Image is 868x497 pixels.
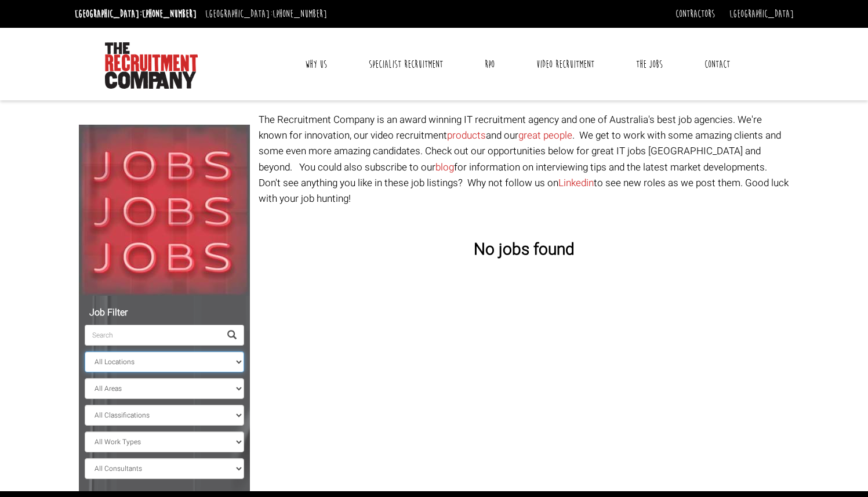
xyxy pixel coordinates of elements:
h3: No jobs found [259,241,789,259]
a: Contractors [675,8,715,20]
input: Search [85,325,220,346]
a: Linkedin [558,176,594,190]
a: Why Us [296,50,336,79]
a: [PHONE_NUMBER] [142,8,197,20]
p: The Recruitment Company is an award winning IT recruitment agency and one of Australia's best job... [259,112,789,206]
a: Specialist Recruitment [360,50,452,79]
a: RPO [476,50,503,79]
a: The Jobs [627,50,671,79]
a: Video Recruitment [528,50,603,79]
li: [GEOGRAPHIC_DATA]: [72,5,199,23]
h5: Job Filter [85,308,244,318]
img: The Recruitment Company [105,42,198,89]
a: great people [518,128,572,143]
a: blog [435,160,454,175]
li: [GEOGRAPHIC_DATA]: [202,5,330,23]
a: [PHONE_NUMBER] [273,8,327,20]
img: Jobs, Jobs, Jobs [79,125,250,296]
a: Contact [696,50,739,79]
a: products [447,128,486,143]
a: [GEOGRAPHIC_DATA] [729,8,794,20]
